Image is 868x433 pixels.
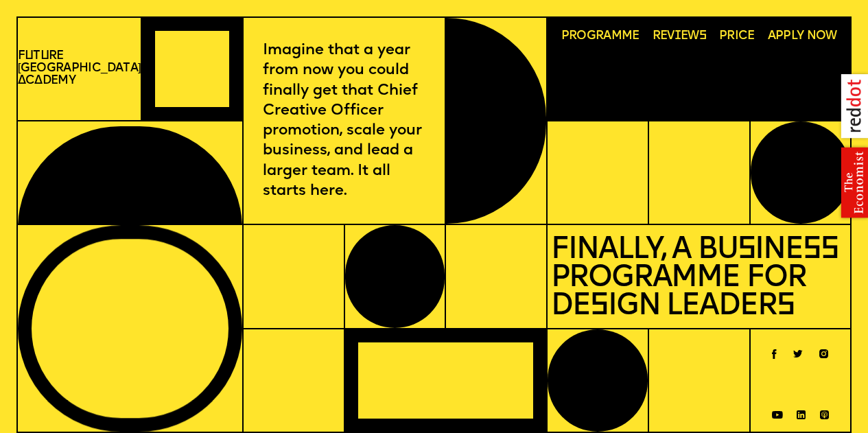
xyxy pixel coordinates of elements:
a: Linkedin [797,406,806,415]
span: Rev ews [653,30,706,43]
span: Price [719,30,755,43]
a: Youtube [772,406,783,414]
span: A [18,75,25,86]
img: the economist [832,142,868,224]
a: Spotify [820,406,829,415]
a: Instagram [819,345,828,354]
span: i [675,30,681,42]
p: Finally, a Business Programme for Design Leaders [551,233,847,321]
a: Twitter [793,345,803,353]
span: u [25,50,33,62]
a: Future[GEOGRAPHIC_DATA]Academy [18,50,141,88]
a: Facebook [772,345,776,355]
p: Imagine that a year from now you could finally get that Chief Creative Officer promotion, scale y... [263,40,425,201]
p: F t re [GEOGRAPHIC_DATA] c demy [18,50,141,88]
span: Programme [561,30,640,43]
img: reddot [832,65,868,147]
span: u [40,50,49,62]
span: Apply now [768,30,837,43]
span: a [34,75,42,86]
